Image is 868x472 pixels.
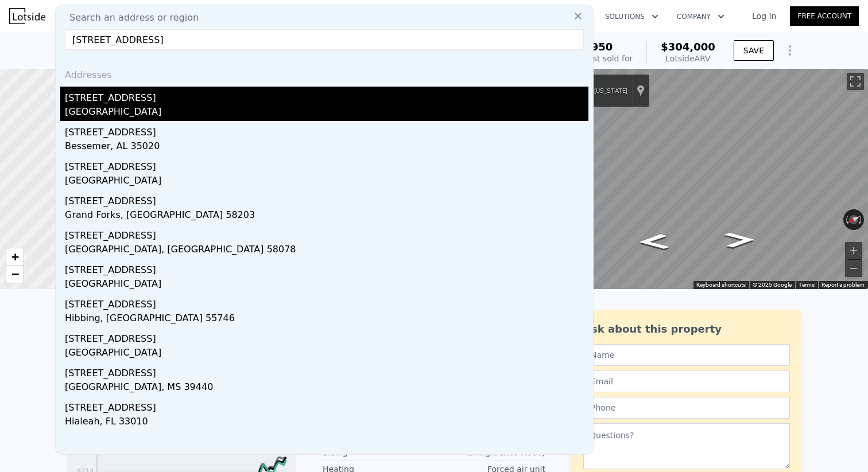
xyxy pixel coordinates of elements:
a: Show location on map [637,84,645,97]
a: Zoom in [6,248,24,266]
div: Addresses [60,59,588,87]
div: [STREET_ADDRESS] [65,293,588,311]
span: Search an address or region [60,11,199,25]
div: [GEOGRAPHIC_DATA], [GEOGRAPHIC_DATA] 58078 [65,243,588,259]
input: Email [583,370,790,392]
div: [STREET_ADDRESS] [65,362,588,380]
input: Name [583,344,790,366]
span: + [11,249,19,264]
button: Zoom out [845,260,862,277]
div: [STREET_ADDRESS] [65,396,588,415]
a: Free Account [790,6,859,26]
div: [GEOGRAPHIC_DATA] [65,277,588,293]
div: Street View [525,69,868,289]
button: Solutions [596,6,668,27]
input: Enter an address, city, region, neighborhood or zip code [65,29,584,50]
div: Hialeah, FL 33010 [65,415,588,431]
input: Phone [583,397,790,419]
div: Hibbing, [GEOGRAPHIC_DATA] 55746 [65,311,588,327]
button: Keyboard shortcuts [696,281,746,289]
div: [STREET_ADDRESS] [65,327,588,346]
button: Company [668,6,734,27]
button: Show Options [778,39,801,62]
div: [GEOGRAPHIC_DATA] [65,174,588,190]
div: [STREET_ADDRESS] [65,190,588,208]
a: Report a problem [821,282,865,288]
div: [GEOGRAPHIC_DATA], MS 39440 [65,380,588,396]
div: [STREET_ADDRESS] [65,224,588,243]
div: [STREET_ADDRESS] [65,259,588,277]
span: $304,000 [661,41,715,53]
button: Rotate counterclockwise [843,209,850,230]
div: [STREET_ADDRESS] [65,87,588,105]
div: Map [525,69,868,289]
div: Ask about this property [583,321,790,337]
div: [STREET_ADDRESS] [65,121,588,139]
span: © 2025 Google [753,282,792,288]
path: Go Southwest, N Columbia Cir [711,228,768,251]
div: Lotside ARV [661,53,715,64]
button: Rotate clockwise [858,209,865,230]
button: SAVE [734,40,774,61]
button: Toggle fullscreen view [847,73,864,90]
a: Terms (opens in new tab) [799,282,815,288]
div: Grand Forks, [GEOGRAPHIC_DATA] 58203 [65,208,588,224]
path: Go Northeast, N Columbia Cir [626,231,682,253]
button: Zoom in [845,242,862,259]
a: Log In [738,10,790,22]
div: [STREET_ADDRESS] [65,155,588,174]
div: Bessemer, AL 35020 [65,139,588,155]
span: − [11,267,19,281]
div: [GEOGRAPHIC_DATA] [65,105,588,121]
div: [GEOGRAPHIC_DATA] [65,346,588,362]
img: Lotside [9,8,45,24]
a: Zoom out [6,266,24,283]
button: Reset the view [843,211,865,229]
